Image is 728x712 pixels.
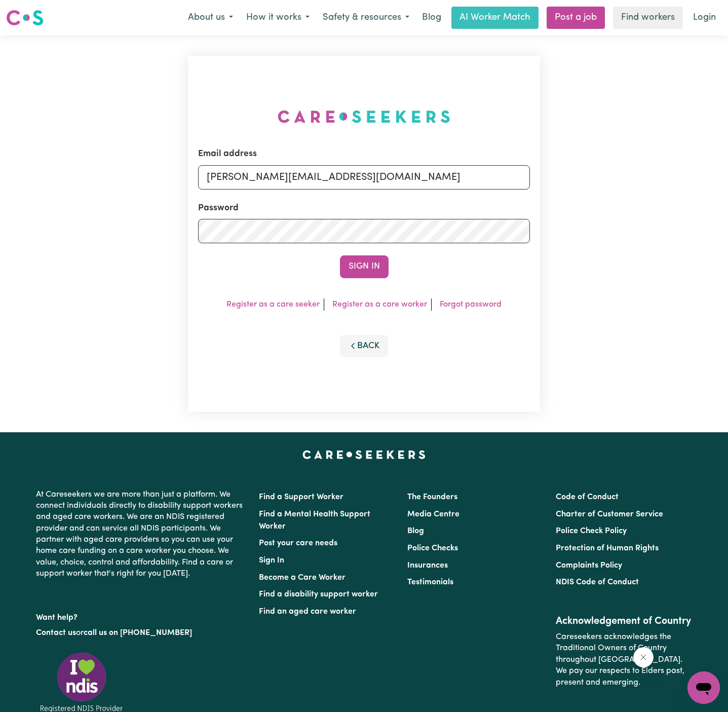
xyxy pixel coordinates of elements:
a: Charter of Customer Service [556,510,663,518]
p: or [36,623,247,643]
a: Login [687,7,722,29]
a: Careseekers logo [6,6,44,29]
a: Code of Conduct [556,493,619,501]
a: Blog [407,527,424,535]
a: Police Check Policy [556,527,627,535]
a: AI Worker Match [451,7,539,29]
a: Forgot password [440,301,502,309]
p: Careseekers acknowledges the Traditional Owners of Country throughout [GEOGRAPHIC_DATA]. We pay o... [556,627,692,692]
a: Blog [416,7,447,29]
a: Find workers [613,7,683,29]
a: NDIS Code of Conduct [556,578,639,586]
a: Post your care needs [259,539,337,547]
button: How it works [240,7,316,28]
a: Media Centre [407,510,459,518]
a: Testimonials [407,578,453,586]
a: The Founders [407,493,457,501]
p: Want help? [36,608,247,623]
a: Register as a care seeker [226,301,320,309]
label: Password [198,202,239,215]
a: Complaints Policy [556,561,622,570]
a: Find a Support Worker [259,493,343,501]
a: Sign In [259,556,284,565]
iframe: Close message [633,647,654,667]
button: About us [181,7,240,28]
a: Find a disability support worker [259,590,378,598]
a: call us on [PHONE_NUMBER] [84,629,192,637]
a: Find a Mental Health Support Worker [259,510,370,531]
p: At Careseekers we are more than just a platform. We connect individuals directly to disability su... [36,485,247,584]
label: Email address [198,147,257,161]
a: Register as a care worker [332,301,427,309]
a: Police Checks [407,544,458,552]
a: Careseekers home page [302,451,426,459]
h2: Acknowledgement of Country [556,615,692,627]
input: Email address [198,165,530,190]
a: Protection of Human Rights [556,544,659,552]
img: Careseekers logo [6,9,44,27]
button: Back [340,335,389,357]
button: Safety & resources [316,7,416,28]
a: Find an aged care worker [259,608,356,616]
a: Become a Care Worker [259,574,346,582]
iframe: Button to launch messaging window [687,671,720,704]
a: Contact us [36,629,76,637]
button: Sign In [340,255,389,278]
span: Need any help? [6,7,61,15]
a: Post a job [547,7,605,29]
a: Insurances [407,561,448,570]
